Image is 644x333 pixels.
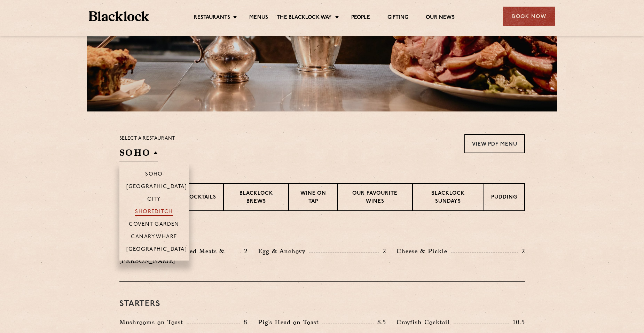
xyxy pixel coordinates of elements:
[119,134,175,143] p: Select a restaurant
[129,222,179,229] p: Covent Garden
[241,247,248,256] p: 2
[296,190,330,206] p: Wine on Tap
[277,14,332,22] a: The Blacklock Way
[509,318,525,327] p: 10.5
[119,317,187,327] p: Mushrooms on Toast
[345,190,405,206] p: Our favourite wines
[240,318,248,327] p: 8
[374,318,386,327] p: 8.5
[231,190,282,206] p: Blacklock Brews
[491,194,517,202] p: Pudding
[119,300,525,309] h3: Starters
[518,247,525,256] p: 2
[126,184,187,191] p: [GEOGRAPHIC_DATA]
[258,317,322,327] p: Pig's Head on Toast
[426,14,455,22] a: Our News
[89,11,149,21] img: BL_Textured_Logo-footer-cropped.svg
[119,229,525,238] h3: Pre Chop Bites
[185,194,216,202] p: Cocktails
[249,14,268,22] a: Menus
[387,14,408,22] a: Gifting
[145,171,163,178] p: Soho
[147,196,161,203] p: City
[126,247,187,254] p: [GEOGRAPHIC_DATA]
[420,190,476,206] p: Blacklock Sundays
[119,147,158,162] h2: SOHO
[379,247,386,256] p: 2
[503,7,555,26] div: Book Now
[258,246,309,256] p: Egg & Anchovy
[351,14,370,22] a: People
[396,246,451,256] p: Cheese & Pickle
[396,317,454,327] p: Crayfish Cocktail
[135,209,173,216] p: Shoreditch
[194,14,230,22] a: Restaurants
[131,234,177,241] p: Canary Wharf
[464,134,525,153] a: View PDF Menu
